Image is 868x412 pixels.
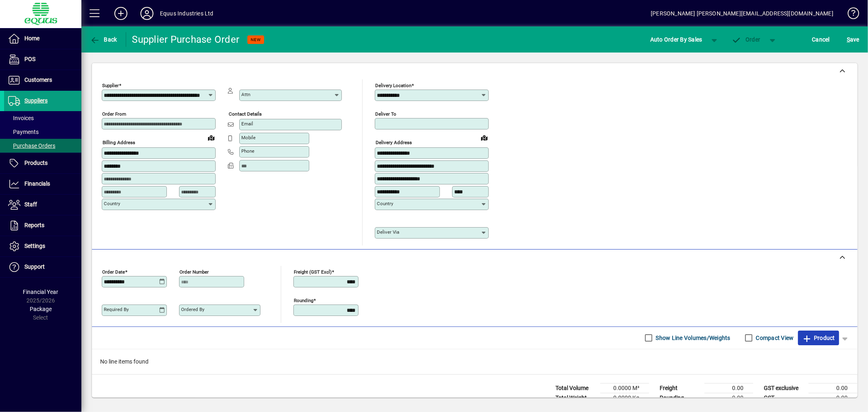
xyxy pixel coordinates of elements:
[847,33,859,46] span: ave
[4,174,81,194] a: Financials
[809,383,857,393] td: 0.00
[375,111,396,117] mat-label: Deliver To
[241,121,253,127] mat-label: Email
[24,35,39,42] span: Home
[181,307,204,312] mat-label: Ordered by
[134,6,160,21] button: Profile
[179,269,209,274] mat-label: Order number
[654,334,730,342] label: Show Line Volumes/Weights
[798,331,839,345] button: Product
[704,383,753,393] td: 0.00
[8,115,34,121] span: Invoices
[104,307,129,312] mat-label: Required by
[102,269,125,274] mat-label: Order date
[24,222,44,228] span: Reports
[600,393,649,403] td: 0.0000 Kg
[732,36,761,43] span: Order
[4,195,81,215] a: Staff
[802,331,835,344] span: Product
[375,83,411,88] mat-label: Delivery Location
[24,201,37,208] span: Staff
[24,77,52,83] span: Customers
[251,37,261,42] span: NEW
[294,269,332,274] mat-label: Freight (GST excl)
[102,111,126,117] mat-label: Order from
[24,263,45,270] span: Support
[24,56,35,62] span: POS
[92,349,857,374] div: No line items found
[4,236,81,256] a: Settings
[651,7,833,20] div: [PERSON_NAME] [PERSON_NAME][EMAIL_ADDRESS][DOMAIN_NAME]
[8,129,39,135] span: Payments
[132,33,240,46] div: Supplier Purchase Order
[656,383,704,393] td: Freight
[4,215,81,236] a: Reports
[728,32,765,47] button: Order
[646,32,706,47] button: Auto Order By Sales
[812,33,830,46] span: Cancel
[24,97,48,104] span: Suppliers
[845,32,861,47] button: Save
[4,139,81,153] a: Purchase Orders
[704,393,753,403] td: 0.00
[205,131,218,144] a: View on map
[4,257,81,277] a: Support
[30,306,52,312] span: Package
[241,92,250,97] mat-label: Attn
[656,393,704,403] td: Rounding
[650,33,702,46] span: Auto Order By Sales
[842,2,858,28] a: Knowledge Base
[4,111,81,125] a: Invoices
[4,153,81,173] a: Products
[4,70,81,90] a: Customers
[810,32,832,47] button: Cancel
[760,393,809,403] td: GST
[241,148,254,154] mat-label: Phone
[600,383,649,393] td: 0.0000 M³
[24,243,45,249] span: Settings
[241,135,256,140] mat-label: Mobile
[847,36,850,43] span: S
[102,83,119,88] mat-label: Supplier
[760,383,809,393] td: GST exclusive
[108,6,134,21] button: Add
[551,383,600,393] td: Total Volume
[4,28,81,49] a: Home
[294,297,313,303] mat-label: Rounding
[24,180,50,187] span: Financials
[90,36,117,43] span: Back
[104,201,120,206] mat-label: Country
[377,229,399,235] mat-label: Deliver via
[551,393,600,403] td: Total Weight
[81,32,126,47] app-page-header-button: Back
[478,131,491,144] a: View on map
[377,201,393,206] mat-label: Country
[754,334,794,342] label: Compact View
[4,49,81,70] a: POS
[160,7,214,20] div: Equus Industries Ltd
[88,32,119,47] button: Back
[809,393,857,403] td: 0.00
[23,289,59,295] span: Financial Year
[24,160,48,166] span: Products
[4,125,81,139] a: Payments
[8,142,55,149] span: Purchase Orders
